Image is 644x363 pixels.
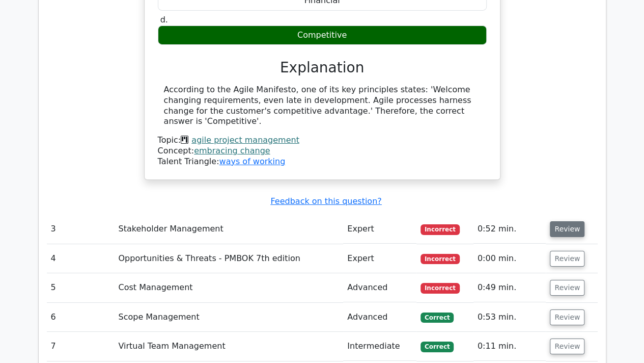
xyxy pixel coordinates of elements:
td: Virtual Team Management [114,332,343,361]
td: Expert [343,215,416,244]
div: Topic: [158,135,487,146]
td: 0:52 min. [473,215,546,244]
td: 4 [47,244,115,273]
td: Intermediate [343,332,416,361]
td: Advanced [343,273,416,302]
div: According to the Agile Manifesto, one of its key principles states: 'Welcome changing requirement... [164,85,481,127]
button: Review [550,339,584,354]
button: Review [550,251,584,267]
div: Competitive [158,25,487,45]
td: 6 [47,303,115,332]
td: Opportunities & Threats - PMBOK 7th edition [114,244,343,273]
div: Talent Triangle: [158,135,487,167]
a: embracing change [194,146,270,155]
a: ways of working [219,157,285,166]
td: 0:00 min. [473,244,546,273]
td: 0:53 min. [473,303,546,332]
button: Review [550,221,584,237]
button: Review [550,309,584,325]
td: 5 [47,273,115,302]
td: 0:11 min. [473,332,546,361]
h3: Explanation [164,59,481,76]
span: Incorrect [421,283,460,293]
a: agile project management [191,135,299,145]
span: Incorrect [421,224,460,235]
td: Cost Management [114,273,343,302]
span: Correct [421,342,454,352]
td: 7 [47,332,115,361]
td: Stakeholder Management [114,215,343,244]
span: Correct [421,313,454,323]
td: 3 [47,215,115,244]
td: Expert [343,244,416,273]
span: d. [160,15,168,24]
span: Incorrect [421,254,460,264]
td: Scope Management [114,303,343,332]
a: Feedback on this question? [270,196,381,206]
td: Advanced [343,303,416,332]
button: Review [550,280,584,296]
td: 0:49 min. [473,273,546,302]
div: Concept: [158,146,487,157]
